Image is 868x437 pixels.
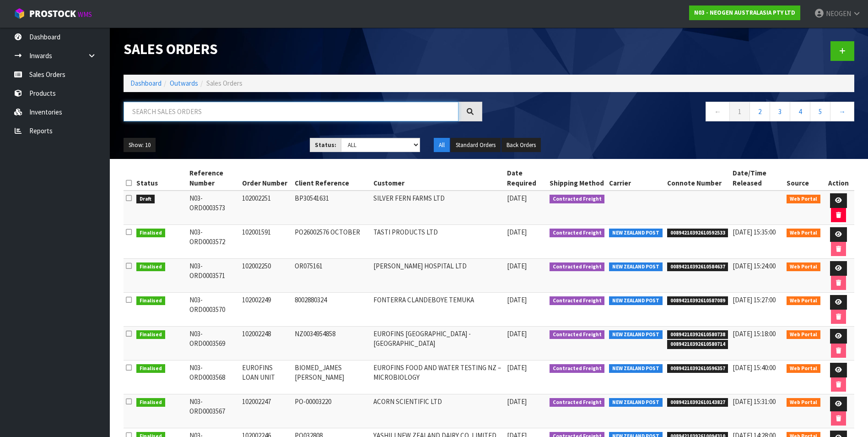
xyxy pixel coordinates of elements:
td: BP30541631 [292,191,371,225]
td: TASTI PRODUCTS LTD [371,225,505,259]
span: [DATE] [507,262,527,270]
td: 102002247 [240,394,292,428]
span: 00894210392610584637 [667,262,728,272]
th: Status [134,166,187,191]
span: NEOGEN [826,9,851,18]
th: Client Reference [292,166,371,191]
small: WMS [78,10,92,19]
td: OR075161 [292,259,371,293]
span: 00894210392610587089 [667,296,728,306]
td: 102002250 [240,259,292,293]
td: SILVER FERN FARMS LTD [371,191,505,225]
input: Search sales orders [124,102,458,121]
td: N03-ORD0003568 [187,361,240,394]
span: Web Portal [787,364,820,373]
td: N03-ORD0003573 [187,191,240,225]
button: Back Orders [501,138,541,153]
span: 00894210392610580714 [667,340,728,349]
span: [DATE] 15:35:00 [733,228,776,236]
span: [DATE] 15:27:00 [733,295,776,304]
th: Action [823,166,854,191]
a: ← [706,102,730,121]
td: 102001591 [240,225,292,259]
span: Draft [136,195,155,204]
td: PO-00003220 [292,394,371,428]
td: EUROFINS LOAN UNIT [240,361,292,394]
span: [DATE] [507,295,527,304]
span: ProStock [29,8,76,20]
td: ACORN SCIENTIFIC LTD [371,394,505,428]
h1: Sales Orders [124,41,482,57]
td: 102002251 [240,191,292,225]
td: EUROFINS FOOD AND WATER TESTING NZ – MICROBIOLOGY [371,361,505,394]
th: Shipping Method [547,166,607,191]
td: PO26002576 OCTOBER [292,225,371,259]
span: [DATE] [507,363,527,372]
a: 4 [790,102,810,121]
span: Sales Orders [206,79,243,87]
span: Contracted Freight [550,262,605,272]
th: Date/Time Released [730,166,784,191]
a: Dashboard [130,79,162,87]
span: Web Portal [787,398,820,407]
th: Reference Number [187,166,240,191]
span: Web Portal [787,330,820,339]
span: [DATE] [507,194,527,202]
span: Web Portal [787,262,820,272]
span: 00894210392610580738 [667,330,728,339]
span: NEW ZEALAND POST [609,330,663,339]
span: NEW ZEALAND POST [609,398,663,407]
th: Order Number [240,166,292,191]
button: Standard Orders [451,138,501,153]
span: [DATE] 15:24:00 [733,262,776,270]
span: NEW ZEALAND POST [609,229,663,238]
span: Finalised [136,296,165,306]
td: [PERSON_NAME] HOSPITAL LTD [371,259,505,293]
span: [DATE] [507,397,527,406]
span: Contracted Freight [550,398,605,407]
a: 3 [770,102,790,121]
td: N03-ORD0003572 [187,225,240,259]
span: Contracted Freight [550,330,605,339]
td: N03-ORD0003571 [187,259,240,293]
span: 00894210392610143827 [667,398,728,407]
img: cube-alt.png [14,8,25,19]
span: Finalised [136,262,165,272]
strong: N03 - NEOGEN AUSTRALASIA PTY LTD [694,9,795,16]
span: Contracted Freight [550,229,605,238]
span: NEW ZEALAND POST [609,262,663,272]
td: 102002249 [240,293,292,327]
span: Finalised [136,364,165,373]
span: Web Portal [787,296,820,306]
span: [DATE] [507,329,527,338]
td: EUROFINS [GEOGRAPHIC_DATA] - [GEOGRAPHIC_DATA] [371,327,505,361]
span: 00894210392610596357 [667,364,728,373]
td: N03-ORD0003569 [187,327,240,361]
td: 8002880324 [292,293,371,327]
strong: Status: [315,141,336,149]
td: N03-ORD0003567 [187,394,240,428]
span: Contracted Freight [550,364,605,373]
a: 2 [749,102,770,121]
button: Show: 10 [124,138,156,153]
button: All [434,138,450,153]
span: NEW ZEALAND POST [609,296,663,306]
span: Contracted Freight [550,296,605,306]
span: Contracted Freight [550,195,605,204]
span: [DATE] 15:18:00 [733,329,776,338]
span: Web Portal [787,195,820,204]
th: Customer [371,166,505,191]
span: [DATE] 15:31:00 [733,397,776,406]
td: 102002248 [240,327,292,361]
td: FONTERRA CLANDEBOYE TEMUKA [371,293,505,327]
span: [DATE] 15:40:00 [733,363,776,372]
span: Finalised [136,398,165,407]
span: Finalised [136,330,165,339]
a: 5 [810,102,830,121]
th: Date Required [505,166,547,191]
span: 00894210392610592533 [667,229,728,238]
a: Outwards [170,79,198,87]
td: BIOMED_JAMES [PERSON_NAME] [292,361,371,394]
nav: Page navigation [496,102,855,124]
th: Connote Number [665,166,731,191]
